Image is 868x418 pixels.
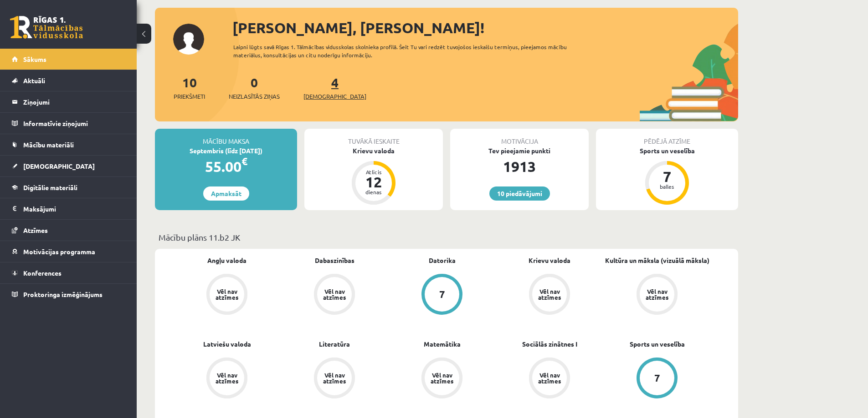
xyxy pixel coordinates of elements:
[12,70,125,91] a: Aktuāli
[360,189,387,195] div: dienas
[653,184,681,189] div: balles
[12,177,125,198] a: Digitālie materiāli
[23,113,125,134] legend: Informatīvie ziņojumi
[159,231,734,243] p: Mācību plāns 11.b2 JK
[654,373,660,383] div: 7
[173,274,281,317] a: Vēl nav atzīmes
[232,17,738,39] div: [PERSON_NAME], [PERSON_NAME]!
[12,262,125,283] a: Konferences
[214,288,240,300] div: Vēl nav atzīmes
[596,146,738,206] a: Sports un veselība 7 balles
[388,358,496,400] a: Vēl nav atzīmes
[424,339,461,349] a: Matemātika
[429,256,456,265] a: Datorika
[537,372,562,384] div: Vēl nav atzīmes
[304,129,443,146] div: Tuvākā ieskaite
[605,256,709,265] a: Kultūra un māksla (vizuālā māksla)
[174,74,205,101] a: 10Priekšmeti
[596,129,738,146] div: Pēdējā atzīme
[12,156,125,176] a: [DEMOGRAPHIC_DATA]
[23,269,62,277] span: Konferences
[23,183,77,191] span: Digitālie materiāli
[529,256,570,265] a: Krievu valoda
[233,43,583,59] div: Laipni lūgts savā Rīgas 1. Tālmācības vidusskolas skolnieka profilā. Šeit Tu vari redzēt tuvojošo...
[439,289,445,299] div: 7
[155,156,297,177] div: 55.00
[174,92,205,101] span: Priekšmeti
[653,169,681,184] div: 7
[496,274,603,317] a: Vēl nav atzīmes
[603,358,711,400] a: 7
[537,288,562,300] div: Vēl nav atzīmes
[23,290,103,298] span: Proktoringa izmēģinājums
[12,113,125,134] a: Informatīvie ziņojumi
[303,92,366,101] span: [DEMOGRAPHIC_DATA]
[12,134,125,155] a: Mācību materiāli
[322,288,347,300] div: Vēl nav atzīmes
[360,175,387,189] div: 12
[229,92,280,101] span: Neizlasītās ziņas
[12,241,125,262] a: Motivācijas programma
[388,274,496,317] a: 7
[322,372,347,384] div: Vēl nav atzīmes
[644,288,670,300] div: Vēl nav atzīmes
[207,256,247,265] a: Angļu valoda
[23,76,45,85] span: Aktuāli
[450,129,589,146] div: Motivācija
[303,74,366,101] a: 4[DEMOGRAPHIC_DATA]
[281,358,388,400] a: Vēl nav atzīmes
[155,129,297,146] div: Mācību maksa
[319,339,350,349] a: Literatūra
[429,372,455,384] div: Vēl nav atzīmes
[23,198,125,219] legend: Maksājumi
[603,274,711,317] a: Vēl nav atzīmes
[12,49,125,70] a: Sākums
[496,358,603,400] a: Vēl nav atzīmes
[23,162,95,170] span: [DEMOGRAPHIC_DATA]
[203,339,251,349] a: Latviešu valoda
[315,256,354,265] a: Dabaszinības
[23,91,125,112] legend: Ziņojumi
[360,169,387,175] div: Atlicis
[241,155,247,168] span: €
[10,16,83,39] a: Rīgas 1. Tālmācības vidusskola
[203,186,249,201] a: Apmaksāt
[304,146,443,206] a: Krievu valoda Atlicis 12 dienas
[304,146,443,156] div: Krievu valoda
[12,198,125,219] a: Maksājumi
[23,55,46,63] span: Sākums
[173,358,281,400] a: Vēl nav atzīmes
[155,146,297,156] div: Septembris (līdz [DATE])
[281,274,388,317] a: Vēl nav atzīmes
[12,91,125,112] a: Ziņojumi
[596,146,738,156] div: Sports un veselība
[23,141,74,149] span: Mācību materiāli
[450,146,589,156] div: Tev pieejamie punkti
[214,372,240,384] div: Vēl nav atzīmes
[23,247,95,256] span: Motivācijas programma
[489,186,550,201] a: 10 piedāvājumi
[450,156,589,177] div: 1913
[229,74,280,101] a: 0Neizlasītās ziņas
[12,284,125,305] a: Proktoringa izmēģinājums
[522,339,577,349] a: Sociālās zinātnes I
[630,339,685,349] a: Sports un veselība
[23,226,48,234] span: Atzīmes
[12,220,125,241] a: Atzīmes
